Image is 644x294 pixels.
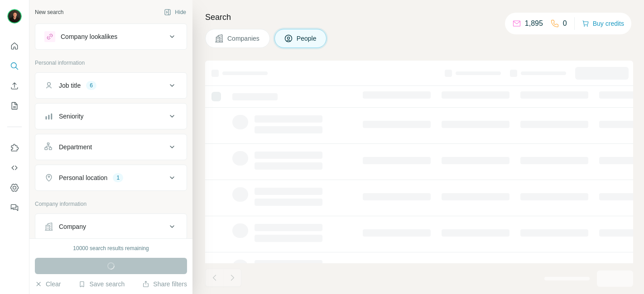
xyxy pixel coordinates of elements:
button: Quick start [7,38,22,54]
p: Personal information [35,59,187,67]
button: Company lookalikes [35,26,187,47]
button: Hide [158,5,192,19]
p: Company information [35,200,187,208]
button: Save search [78,280,125,289]
button: Enrich CSV [7,78,22,94]
button: Buy credits [582,17,624,30]
span: People [297,34,317,43]
img: Avatar [7,9,22,24]
button: Job title6 [35,75,187,96]
span: Companies [227,34,260,43]
div: Personal location [59,173,107,182]
button: Feedback [7,199,22,216]
div: Department [59,142,92,152]
button: Company [35,216,187,237]
p: 0 [563,18,567,29]
button: Use Surfe API [7,160,22,176]
button: Dashboard [7,180,22,196]
button: Use Surfe on LinkedIn [7,140,22,156]
button: Department [35,136,187,158]
button: Personal location1 [35,167,187,189]
button: Search [7,58,22,74]
div: Job title [59,81,81,90]
div: Company [59,222,86,231]
div: 6 [86,81,96,90]
button: Seniority [35,105,187,127]
button: My lists [7,98,22,114]
div: New search [35,8,63,16]
div: 10000 search results remaining [73,244,149,252]
p: 1,895 [525,18,543,29]
button: Clear [35,280,61,289]
div: 1 [113,174,123,182]
div: Company lookalikes [61,32,117,41]
div: Seniority [59,112,83,121]
h4: Search [205,11,633,24]
button: Share filters [142,280,187,289]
